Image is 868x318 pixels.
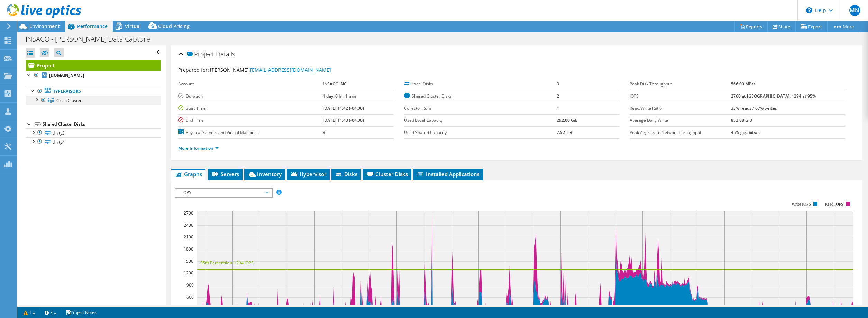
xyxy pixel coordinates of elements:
[630,117,731,124] label: Average Daily Write
[179,189,268,197] span: IOPS
[178,105,323,112] label: Start Time
[49,72,84,78] b: [DOMAIN_NAME]
[557,117,578,123] b: 292.00 GiB
[404,117,557,124] label: Used Local Capacity
[630,93,731,100] label: IOPS
[323,93,356,99] b: 1 day, 0 hr, 1 min
[323,129,325,135] b: 3
[557,93,559,99] b: 2
[26,137,161,146] a: Unity4
[184,270,193,276] text: 1200
[125,23,141,29] span: Virtual
[26,71,161,80] a: [DOMAIN_NAME]
[404,81,557,88] label: Local Disks
[630,129,731,136] label: Peak Aggregate Network Throughput
[178,81,323,88] label: Account
[184,258,193,264] text: 1500
[26,87,161,96] a: Hypervisors
[77,23,108,29] span: Performance
[19,308,40,317] a: 1
[630,105,731,112] label: Read/Write Ratio
[404,105,557,112] label: Collector Runs
[734,21,768,32] a: Reports
[184,210,193,216] text: 2700
[250,66,331,73] a: [EMAIL_ADDRESS][DOMAIN_NAME]
[29,23,60,29] span: Environment
[186,294,194,300] text: 600
[211,171,239,178] span: Servers
[22,35,161,43] h1: INSACO - [PERSON_NAME] Data Capture
[335,171,357,178] span: Disks
[178,66,209,73] label: Prepared for:
[200,260,254,266] text: 95th Percentile = 1294 IOPS
[158,23,190,29] span: Cloud Pricing
[184,222,193,228] text: 2400
[731,93,816,99] b: 2760 at [GEOGRAPHIC_DATA], 1294 at 95%
[248,171,282,178] span: Inventory
[61,308,101,317] a: Project Notes
[795,21,828,32] a: Export
[187,51,214,58] span: Project
[630,81,731,88] label: Peak Disk Throughput
[849,5,860,16] span: MN
[731,129,760,135] b: 4.75 gigabits/s
[731,81,756,87] b: 566.00 MB/s
[323,105,364,111] b: [DATE] 11:42 (-04:00)
[178,129,323,136] label: Physical Servers and Virtual Machines
[178,93,323,100] label: Duration
[827,21,859,32] a: More
[186,282,194,288] text: 900
[557,105,559,111] b: 1
[40,308,61,317] a: 2
[731,105,777,111] b: 33% reads / 67% writes
[290,171,326,178] span: Hypervisor
[323,81,347,87] b: INSACO INC
[731,117,752,123] b: 852.88 GiB
[417,171,479,178] span: Installed Applications
[557,129,572,135] b: 7.52 TiB
[56,98,82,103] span: Cisco Cluster
[178,117,323,124] label: End Time
[178,145,219,151] a: More Information
[184,234,193,240] text: 2100
[26,128,161,137] a: Unity3
[216,50,235,58] span: Details
[184,246,193,252] text: 1800
[366,171,408,178] span: Cluster Disks
[767,21,796,32] a: Share
[806,7,812,13] svg: \n
[557,81,559,87] b: 3
[26,96,161,105] a: Cisco Cluster
[825,202,844,207] text: Read IOPS
[323,117,364,123] b: [DATE] 11:43 (-04:00)
[210,66,331,73] span: [PERSON_NAME],
[792,202,811,207] text: Write IOPS
[43,120,161,128] div: Shared Cluster Disks
[404,93,557,100] label: Shared Cluster Disks
[175,171,202,178] span: Graphs
[26,60,161,71] a: Project
[404,129,557,136] label: Used Shared Capacity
